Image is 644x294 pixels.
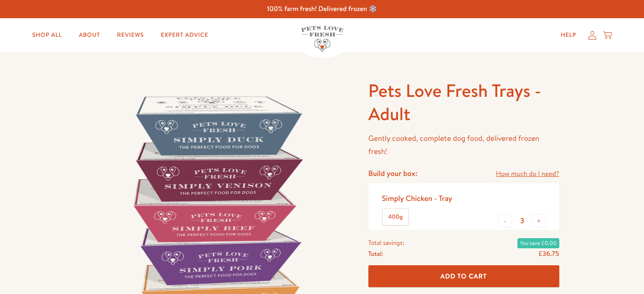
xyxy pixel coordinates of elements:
label: 400g [383,209,408,225]
a: Reviews [110,27,150,44]
span: Total: [368,248,383,259]
p: Gently cooked, complete dog food, delivered frozen fresh! [368,132,559,158]
button: Add To Cart [368,265,559,288]
h4: Build your box: [368,168,417,178]
a: Shop All [25,27,69,44]
a: About [72,27,107,44]
span: You save £0.00 [517,238,559,248]
span: £36.75 [538,249,559,258]
span: Total savings: [368,237,404,248]
a: Expert Advice [154,27,215,44]
span: Add To Cart [440,272,487,280]
img: Pets Love Fresh [301,26,343,52]
button: + [532,214,546,228]
button: - [498,214,512,228]
div: Simply Chicken - Tray [382,193,452,203]
a: Help [554,27,583,44]
h1: Pets Love Fresh Trays - Adult [368,79,559,125]
a: How much do I need? [496,168,559,180]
